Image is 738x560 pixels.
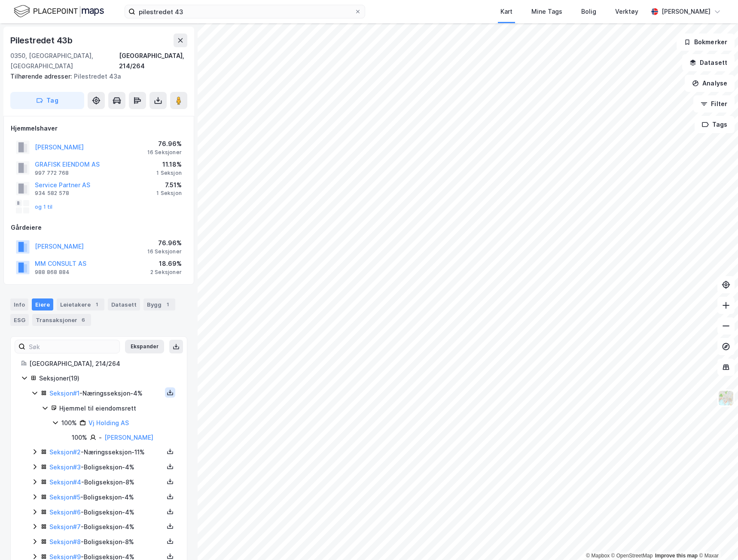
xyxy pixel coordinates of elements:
[147,238,182,248] div: 76.96%
[147,139,182,149] div: 76.96%
[10,73,74,80] span: Tilhørende adresser:
[49,388,164,399] div: - Næringsseksjon - 4%
[135,5,354,18] input: Søk på adresse, matrikkel, gårdeiere, leietakere eller personer
[125,340,164,353] button: Ekspander
[39,373,177,383] div: Seksjoner ( 19 )
[79,316,88,324] div: 6
[49,462,164,472] div: - Boligseksjon - 4%
[147,149,182,156] div: 16 Seksjoner
[35,170,69,177] div: 997 772 768
[49,447,164,457] div: - Næringsseksjon - 11%
[35,190,69,197] div: 934 582 578
[10,92,84,109] button: Tag
[150,259,182,269] div: 18.69%
[49,492,164,502] div: - Boligseksjon - 4%
[49,448,81,456] a: Seksjon#2
[35,269,70,276] div: 988 868 884
[500,6,512,17] div: Kart
[695,116,735,133] button: Tags
[615,6,638,17] div: Verktøy
[88,419,129,426] a: Vj Holding AS
[49,523,81,530] a: Seksjon#7
[99,432,102,443] div: -
[685,75,735,92] button: Analyse
[693,95,735,113] button: Filter
[611,553,653,559] a: OpenStreetMap
[72,432,87,443] div: 100%
[11,222,187,233] div: Gårdeiere
[49,493,80,501] a: Seksjon#5
[61,418,77,428] div: 100%
[49,478,81,486] a: Seksjon#4
[10,298,28,310] div: Info
[49,463,81,471] a: Seksjon#3
[49,538,81,545] a: Seksjon#8
[156,170,182,177] div: 1 Seksjon
[119,51,187,71] div: [GEOGRAPHIC_DATA], 214/264
[104,434,153,441] a: [PERSON_NAME]
[14,4,104,19] img: logo.f888ab2527a4732fd821a326f86c7f29.svg
[49,537,164,547] div: - Boligseksjon - 8%
[718,390,734,406] img: Z
[92,300,101,309] div: 1
[531,6,562,17] div: Mine Tags
[57,298,104,310] div: Leietakere
[10,71,180,82] div: Pilestredet 43a
[695,519,738,560] div: Kontrollprogram for chat
[655,553,698,559] a: Improve this map
[59,403,177,414] div: Hjemmel til eiendomsrett
[29,359,177,369] div: [GEOGRAPHIC_DATA], 214/264
[163,300,172,309] div: 1
[49,477,164,487] div: - Boligseksjon - 8%
[662,6,711,17] div: [PERSON_NAME]
[49,522,164,532] div: - Boligseksjon - 4%
[32,314,91,326] div: Transaksjoner
[10,314,29,326] div: ESG
[11,123,187,134] div: Hjemmelshaver
[49,390,79,397] a: Seksjon#1
[156,159,182,170] div: 11.18%
[581,6,596,17] div: Bolig
[10,33,74,47] div: Pilestredet 43b
[49,507,164,517] div: - Boligseksjon - 4%
[150,269,182,276] div: 2 Seksjoner
[147,248,182,255] div: 16 Seksjoner
[677,33,735,51] button: Bokmerker
[25,340,119,353] input: Søk
[156,190,182,197] div: 1 Seksjon
[695,519,738,560] iframe: Chat Widget
[682,54,735,71] button: Datasett
[156,180,182,190] div: 7.51%
[32,298,53,310] div: Eiere
[143,298,175,310] div: Bygg
[10,51,119,71] div: 0350, [GEOGRAPHIC_DATA], [GEOGRAPHIC_DATA]
[49,508,81,516] a: Seksjon#6
[586,553,610,559] a: Mapbox
[108,298,140,310] div: Datasett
